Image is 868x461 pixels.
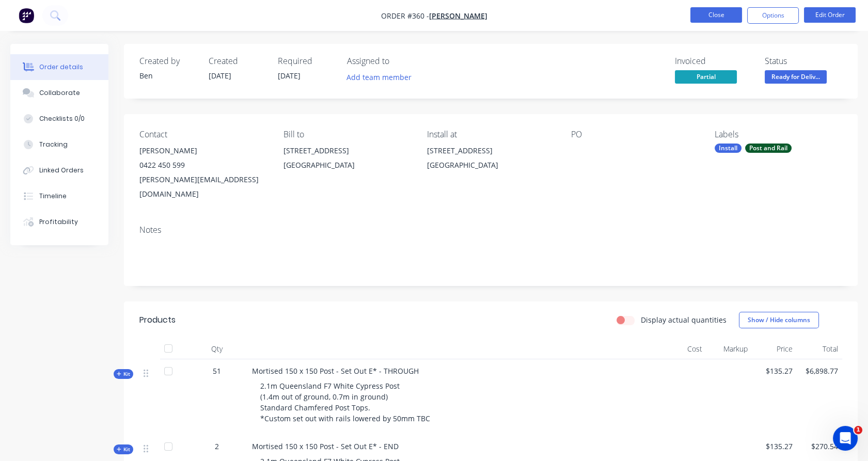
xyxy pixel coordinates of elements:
[752,339,797,359] div: Price
[114,444,133,454] div: Kit
[139,144,267,158] div: [PERSON_NAME]
[381,11,429,21] span: Order #360 -
[278,71,301,81] span: [DATE]
[252,441,399,451] span: Mortised 150 x 150 Post - Set Out E* - END
[675,56,752,66] div: Invoiced
[10,132,108,157] button: Tracking
[139,130,267,139] div: Contact
[801,365,838,376] span: $6,898.77
[10,80,108,106] button: Collaborate
[39,62,83,72] div: Order details
[39,88,80,98] div: Collaborate
[661,339,706,359] div: Cost
[765,56,842,66] div: Status
[854,426,862,434] span: 1
[39,192,67,201] div: Timeline
[804,7,856,23] button: Edit Order
[139,70,196,81] div: Ben
[139,158,267,172] div: 0422 450 599
[283,144,411,158] div: [STREET_ADDRESS]
[10,157,108,183] button: Linked Orders
[797,339,842,359] div: Total
[10,54,108,80] button: Order details
[833,426,858,451] iframe: Intercom live chat
[641,314,727,325] label: Display actual quantities
[39,217,78,227] div: Profitability
[19,8,34,23] img: Factory
[139,56,196,66] div: Created by
[427,144,555,158] div: [STREET_ADDRESS]
[429,11,487,21] a: [PERSON_NAME]
[10,106,108,132] button: Checklists 0/0
[39,140,68,149] div: Tracking
[39,166,84,175] div: Linked Orders
[139,172,267,201] div: [PERSON_NAME][EMAIL_ADDRESS][DOMAIN_NAME]
[675,70,737,83] span: Partial
[756,441,793,452] span: $135.27
[715,144,741,153] div: Install
[10,209,108,235] button: Profitability
[756,365,793,376] span: $135.27
[571,130,699,139] div: PO
[706,339,752,359] div: Markup
[747,7,799,24] button: Options
[427,130,555,139] div: Install at
[213,365,221,376] span: 51
[427,144,555,177] div: [STREET_ADDRESS][GEOGRAPHIC_DATA]
[39,114,85,123] div: Checklists 0/0
[690,7,742,23] button: Close
[765,70,827,86] button: Ready for Deliv...
[252,366,419,376] span: Mortised 150 x 150 Post - Set Out E* - THROUGH
[209,71,231,81] span: [DATE]
[347,56,450,66] div: Assigned to
[427,158,555,172] div: [GEOGRAPHIC_DATA]
[117,370,130,378] span: Kit
[801,441,838,452] span: $270.54
[139,144,267,201] div: [PERSON_NAME]0422 450 599[PERSON_NAME][EMAIL_ADDRESS][DOMAIN_NAME]
[260,381,430,423] span: 2.1m Queensland F7 White Cypress Post (1.4m out of ground, 0.7m in ground) Standard Chamfered Pos...
[347,70,417,84] button: Add team member
[283,144,411,177] div: [STREET_ADDRESS][GEOGRAPHIC_DATA]
[114,369,133,379] div: Kit
[215,441,219,452] span: 2
[283,158,411,172] div: [GEOGRAPHIC_DATA]
[745,144,792,153] div: Post and Rail
[117,446,130,453] span: Kit
[278,56,335,66] div: Required
[765,70,827,83] span: Ready for Deliv...
[283,130,411,139] div: Bill to
[209,56,265,66] div: Created
[341,70,417,84] button: Add team member
[139,314,176,326] div: Products
[139,225,842,235] div: Notes
[186,339,248,359] div: Qty
[739,312,819,328] button: Show / Hide columns
[10,183,108,209] button: Timeline
[715,130,842,139] div: Labels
